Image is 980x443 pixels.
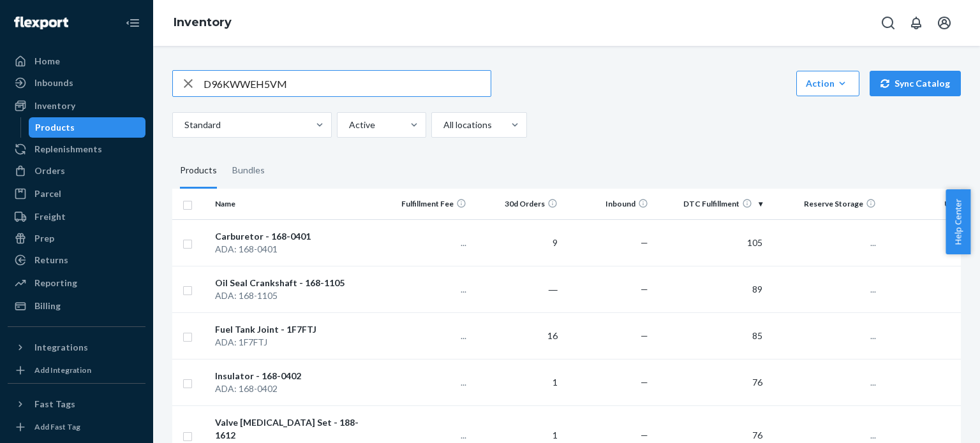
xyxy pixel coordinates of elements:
button: Action [796,71,859,96]
p: ... [773,283,876,296]
td: ― [471,266,563,312]
div: Prep [34,232,54,245]
div: Freight [34,210,66,223]
p: ... [386,376,467,389]
div: Fuel Tank Joint - 1F7FTJ [215,323,375,336]
div: Add Fast Tag [34,421,80,432]
a: Billing [8,296,145,316]
a: Reporting [8,273,145,293]
a: Add Integration [8,363,145,378]
div: Returns [34,254,68,266]
a: Prep [8,228,145,249]
button: Close Navigation [120,10,145,36]
p: ... [386,283,467,296]
button: Help Center [946,189,970,254]
p: ... [386,429,467,442]
div: ADA: 168-0402 [215,382,375,395]
p: ... [773,376,876,389]
td: 85 [653,312,767,359]
td: 9 [471,219,563,266]
div: Integrations [34,341,88,354]
a: Add Fast Tag [8,419,145,435]
th: Fulfillment Fee [381,189,472,219]
a: Home [8,51,145,71]
div: Billing [34,300,61,312]
div: Products [35,121,75,134]
p: ... [386,330,467,342]
a: Freight [8,207,145,227]
td: 89 [653,266,767,312]
div: Valve [MEDICAL_DATA] Set - 188-1612 [215,416,375,442]
span: — [641,430,648,440]
div: Fast Tags [34,398,75,410]
a: Parcel [8,184,145,204]
p: ... [773,330,876,342]
div: ADA: 1F7FTJ [215,336,375,349]
img: Flexport logo [14,17,68,29]
th: Inbound [563,189,654,219]
div: Oil Seal Crankshaft - 168-1105 [215,277,375,289]
a: Returns [8,250,145,270]
a: Inventory [174,15,232,29]
div: ADA: 168-1105 [215,289,375,302]
p: ... [386,236,467,249]
th: Reserve Storage [768,189,881,219]
div: Products [180,153,217,189]
div: Orders [34,164,65,177]
div: Action [806,77,850,90]
div: Insulator - 168-0402 [215,370,375,382]
th: DTC Fulfillment [653,189,767,219]
div: Reporting [34,277,77,289]
th: 30d Orders [471,189,563,219]
td: 16 [471,312,563,359]
button: Open notifications [903,10,929,36]
div: Home [34,55,60,68]
span: — [641,237,648,248]
span: — [641,377,648,388]
p: ... [773,236,876,249]
input: Active [348,119,349,131]
div: Inbounds [34,76,73,89]
span: — [641,284,648,294]
span: — [641,330,648,341]
input: Standard [183,119,184,131]
div: Inventory [34,99,75,112]
div: Parcel [34,187,61,200]
td: 105 [653,219,767,266]
div: Carburetor - 168-0401 [215,230,375,243]
div: Add Integration [34,365,91,375]
button: Open account menu [932,10,957,36]
div: Replenishments [34,143,102,156]
th: Name [210,189,380,219]
p: ... [773,429,876,442]
div: Bundles [232,153,265,189]
a: Products [29,117,146,138]
input: All locations [442,119,443,131]
td: 1 [471,359,563,405]
input: Search inventory by name or sku [204,71,491,96]
button: Integrations [8,337,145,358]
button: Sync Catalog [870,71,961,96]
a: Orders [8,161,145,181]
a: Inventory [8,96,145,116]
button: Open Search Box [875,10,901,36]
ol: breadcrumbs [163,4,242,41]
button: Fast Tags [8,394,145,414]
div: ADA: 168-0401 [215,243,375,256]
td: 76 [653,359,767,405]
a: Inbounds [8,73,145,93]
a: Replenishments [8,139,145,159]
